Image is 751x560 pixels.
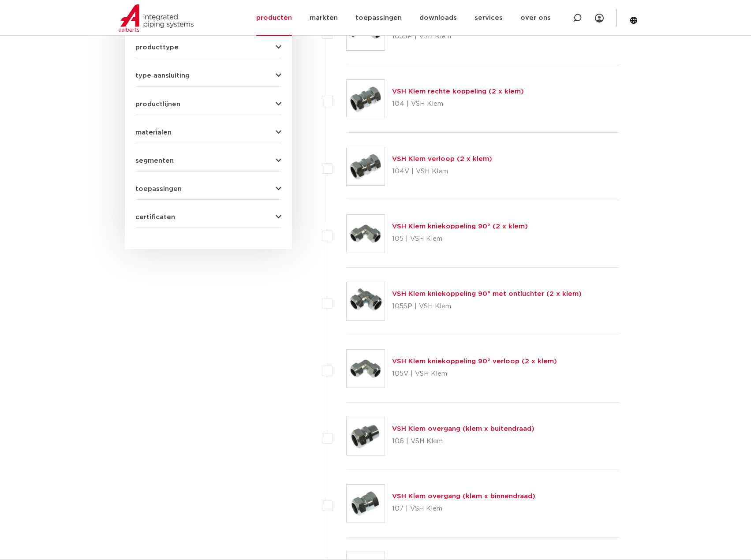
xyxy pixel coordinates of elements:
a: VSH Klem kniekoppeling 90° met ontluchter (2 x klem) [392,291,582,297]
img: Thumbnail for VSH Klem rechte koppeling (2 x klem) [347,80,385,118]
a: VSH Klem kniekoppeling 90° verloop (2 x klem) [392,358,557,365]
img: Thumbnail for VSH Klem verloop (2 x klem) [347,147,385,185]
p: 104V | VSH Klem [392,164,492,179]
button: toepassingen [135,186,281,192]
button: productlijnen [135,101,281,108]
a: VSH Klem verloop (2 x klem) [392,156,492,162]
img: Thumbnail for VSH Klem kniekoppeling 90° verloop (2 x klem) [347,350,385,388]
a: VSH Klem kniekoppeling 90° (2 x klem) [392,223,528,230]
span: toepassingen [135,186,182,192]
button: producttype [135,44,281,51]
button: segmenten [135,157,281,164]
img: Thumbnail for VSH Klem overgang (klem x binnendraad) [347,485,385,523]
a: VSH Klem rechte koppeling (2 x klem) [392,88,524,95]
a: VSH Klem overgang (klem x buitendraad) [392,426,534,432]
span: productlijnen [135,101,180,108]
img: Thumbnail for VSH Klem kniekoppeling 90° (2 x klem) [347,215,385,253]
a: VSH Klem overgang (klem x binnendraad) [392,493,535,500]
p: 105 | VSH Klem [392,232,528,246]
button: materialen [135,129,281,136]
span: producttype [135,44,179,51]
span: type aansluiting [135,72,190,79]
p: 105SP | VSH Klem [392,299,582,314]
p: 106 | VSH Klem [392,434,534,448]
span: segmenten [135,157,174,164]
span: certificaten [135,214,175,220]
p: 104 | VSH Klem [392,97,524,111]
span: materialen [135,129,172,136]
p: 107 | VSH Klem [392,502,535,516]
img: Thumbnail for VSH Klem kniekoppeling 90° met ontluchter (2 x klem) [347,282,385,320]
button: type aansluiting [135,72,281,79]
p: 103SP | VSH Klem [392,30,549,44]
p: 105V | VSH Klem [392,367,557,381]
button: certificaten [135,214,281,220]
img: Thumbnail for VSH Klem overgang (klem x buitendraad) [347,417,385,455]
